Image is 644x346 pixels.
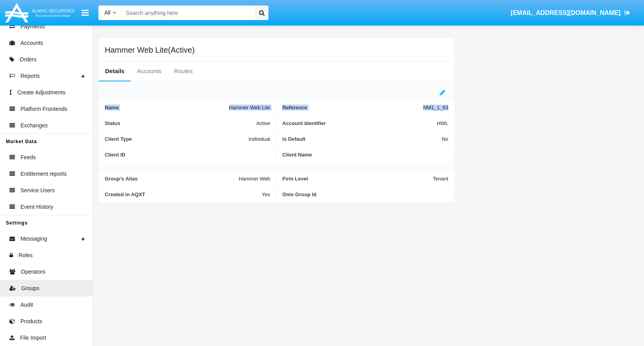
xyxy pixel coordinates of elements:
[105,152,270,158] span: Client ID
[105,136,248,142] span: Client Type
[20,235,47,243] span: Messaging
[20,22,45,31] span: Payments
[105,105,229,110] span: Name
[20,317,42,326] span: Products
[99,62,131,81] a: Details
[20,301,33,309] span: Audit
[229,105,270,110] span: Hammer Web Lite
[98,9,122,17] a: All
[122,6,252,20] input: Search
[282,176,433,182] span: Firm Level
[21,284,39,293] span: Groups
[105,120,256,126] span: Status
[442,136,448,142] span: No
[20,39,43,47] span: Accounts
[20,170,67,178] span: Entitlement reports
[262,191,270,197] span: Yes
[19,251,33,259] span: Roles
[437,120,448,126] span: HWL
[168,62,199,81] a: Routes
[105,191,262,197] span: Created in AQXT
[20,105,67,113] span: Platform Frontends
[282,136,442,142] span: Is Default
[105,176,239,182] span: Group's Alias
[20,55,37,64] span: Orders
[131,62,168,81] a: Accounts
[282,191,448,197] span: Oms Group Id
[423,105,448,110] span: NM1_1_63
[17,88,65,97] span: Create Adjustments
[104,9,111,16] span: All
[433,176,448,182] span: Tenant
[20,203,53,211] span: Event History
[20,334,46,342] span: File Import
[20,186,55,195] span: Service Users
[20,72,40,80] span: Reports
[4,1,76,24] img: Logo image
[256,120,270,126] span: Active
[20,121,48,130] span: Exchanges
[282,120,437,126] span: Account Identifier
[282,152,448,158] span: Client Name
[282,105,423,110] span: Reference
[20,153,36,162] span: Feeds
[507,2,634,24] a: [EMAIL_ADDRESS][DOMAIN_NAME]
[105,47,195,53] h5: Hammer Web Lite(Active)
[239,176,270,182] span: Hammer Web
[511,9,620,16] span: [EMAIL_ADDRESS][DOMAIN_NAME]
[248,136,270,142] span: Individual
[21,268,45,276] span: Operators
